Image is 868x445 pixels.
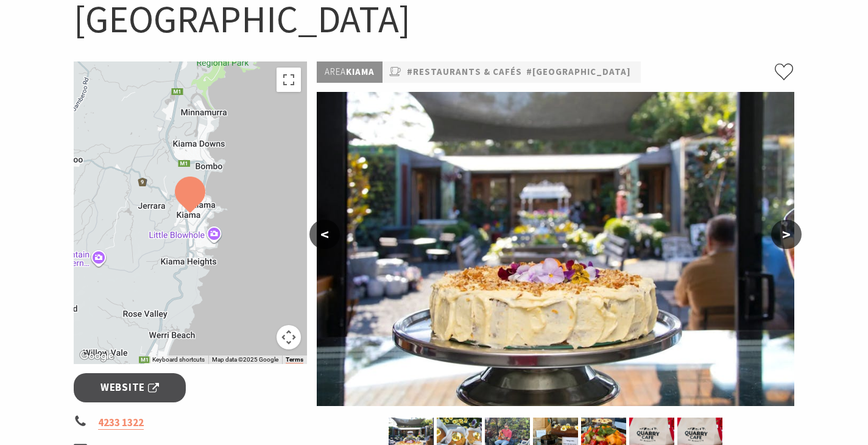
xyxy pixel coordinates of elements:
button: < [309,220,340,249]
span: Map data ©2025 Google [212,356,278,363]
a: Terms (opens in new tab) [286,356,303,363]
button: Toggle fullscreen view [277,68,301,92]
span: Website [101,379,159,396]
a: Website [74,373,186,402]
a: Open this area in Google Maps (opens a new window) [77,348,117,364]
span: Area [325,66,346,77]
a: 4233 1322 [98,416,144,430]
button: > [771,220,802,249]
img: Cake [317,92,794,406]
button: Map camera controls [277,325,301,349]
button: Keyboard shortcuts [152,356,205,364]
p: Kiama [317,61,383,83]
a: #[GEOGRAPHIC_DATA] [526,65,631,80]
a: #Restaurants & Cafés [407,65,522,80]
img: Google [77,348,117,364]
